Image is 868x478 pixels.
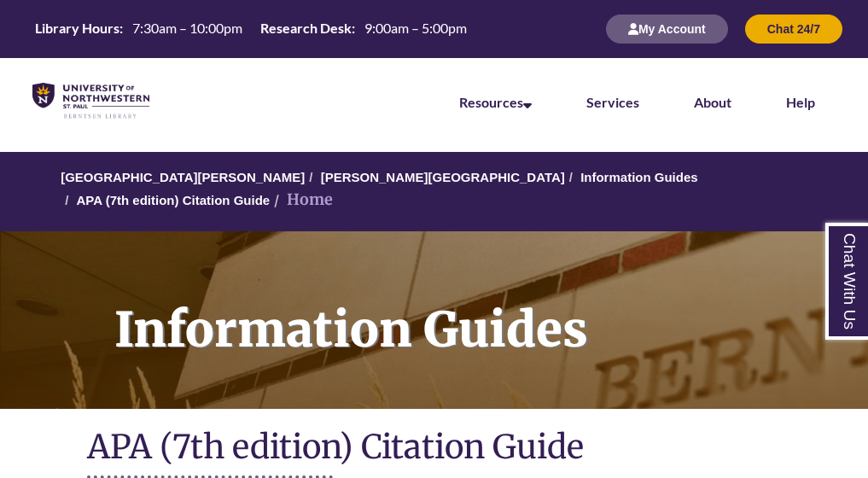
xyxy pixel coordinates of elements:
a: APA (7th edition) Citation Guide [77,193,271,207]
img: UNWSP Library Logo [32,83,149,119]
a: Chat 24/7 [745,21,842,36]
th: Library Hours: [28,19,125,38]
a: Resources [459,94,532,110]
button: My Account [606,15,728,44]
span: 9:00am – 5:00pm [364,20,467,36]
a: Help [786,94,815,110]
h1: APA (7th edition) Citation Guide [87,426,782,471]
span: 7:30am – 10:00pm [132,20,242,36]
a: Information Guides [580,170,698,184]
a: About [694,94,731,110]
a: Hours Today [28,19,474,39]
a: [PERSON_NAME][GEOGRAPHIC_DATA] [321,170,565,184]
a: [GEOGRAPHIC_DATA][PERSON_NAME] [61,170,305,184]
a: Services [586,94,639,110]
h1: Information Guides [96,231,868,387]
button: Chat 24/7 [745,15,842,44]
table: Hours Today [28,19,474,38]
th: Research Desk: [253,19,358,38]
a: My Account [606,21,728,36]
li: Home [270,188,333,213]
